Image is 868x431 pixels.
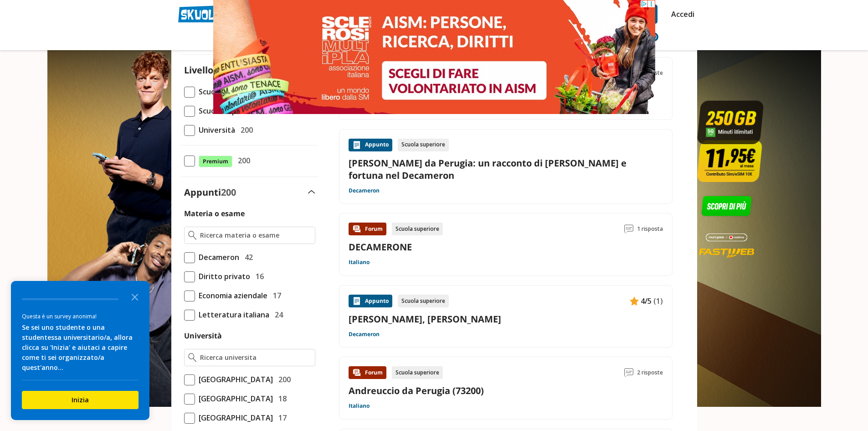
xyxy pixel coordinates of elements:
a: Decameron [349,331,380,338]
span: 18 [275,393,287,405]
img: Ricerca materia o esame [188,231,197,240]
input: Ricerca universita [200,353,311,362]
img: Appunti contenuto [352,296,361,306]
span: 17 [269,290,281,301]
span: 200 [221,186,236,198]
img: Forum contenuto [352,368,361,377]
span: Letteratura italiana [195,309,269,321]
a: DECAMERONE [349,241,412,253]
img: Apri e chiudi sezione [308,190,315,194]
span: 200 [275,374,291,385]
div: Questa è un survey anonima! [22,312,139,321]
img: Appunti contenuto [352,140,361,150]
img: Ricerca universita [188,353,197,362]
a: Decameron [349,187,380,194]
div: Survey [11,281,149,420]
span: 42 [241,251,253,263]
div: Appunto [349,295,392,307]
a: Italiano [349,402,370,410]
span: Scuola Superiore [195,105,258,117]
img: Appunti contenuto [630,296,639,306]
span: Università [195,124,235,136]
img: Commenti lettura [624,224,633,234]
span: 2 risposte [637,366,663,379]
span: [GEOGRAPHIC_DATA] [195,393,273,405]
span: 17 [275,412,287,424]
label: Livello [184,64,213,76]
span: Scuola Media [195,86,245,98]
div: Appunto [349,139,392,151]
span: 24 [271,309,283,321]
a: Italiano [349,259,370,266]
span: 4/5 [641,295,652,307]
span: 200 [237,124,253,136]
a: [PERSON_NAME], [PERSON_NAME] [349,313,663,325]
a: Accedi [671,5,690,24]
span: Premium [199,156,232,167]
a: [PERSON_NAME] da Perugia: un racconto di [PERSON_NAME] e fortuna nel Decameron [349,157,663,182]
div: Se sei uno studente o una studentessa universitario/a, allora clicca su 'Inizia' e aiutaci a capi... [22,322,139,373]
div: Forum [349,366,386,379]
span: 1 risposta [637,223,663,235]
span: Economia aziendale [195,290,267,301]
label: Appunti [184,186,236,198]
button: Inizia [22,391,139,409]
span: [GEOGRAPHIC_DATA] [195,412,273,424]
div: Scuola superiore [398,295,449,307]
label: Università [184,331,222,341]
a: Andreuccio da Perugia (73200) [349,384,484,397]
div: Forum [349,223,386,235]
span: [GEOGRAPHIC_DATA] [195,374,273,385]
button: Close the survey [126,287,144,306]
span: 16 [252,270,264,282]
span: 200 [234,155,250,166]
div: Scuola superiore [398,139,449,151]
span: Diritto privato [195,270,250,282]
div: Scuola superiore [392,223,443,235]
img: Commenti lettura [624,368,633,377]
label: Materia o esame [184,208,245,218]
span: (1) [653,295,663,307]
span: Decameron [195,251,239,263]
img: Forum contenuto [352,224,361,234]
input: Ricerca materia o esame [200,231,311,240]
div: Scuola superiore [392,366,443,379]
